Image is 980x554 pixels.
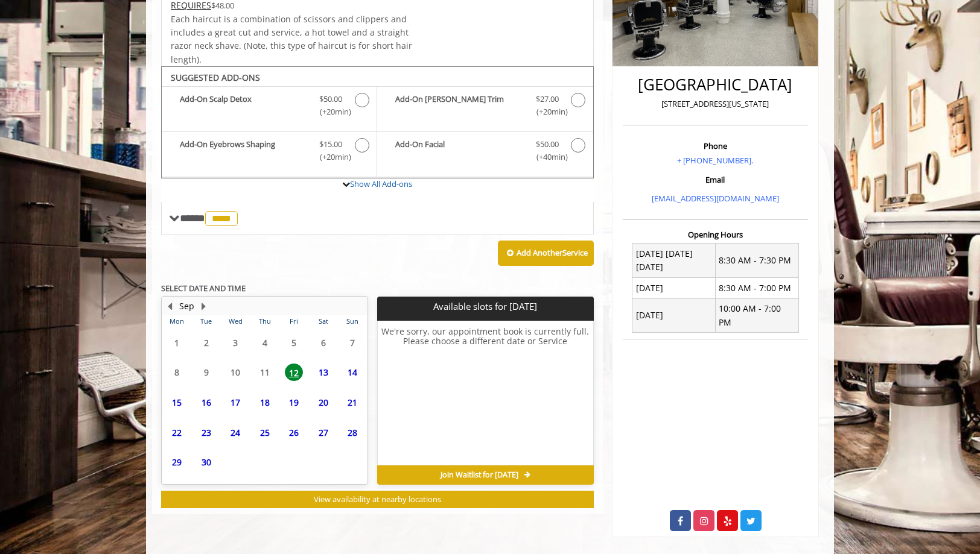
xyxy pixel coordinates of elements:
[162,447,191,477] td: Select day29
[279,388,308,418] td: Select day19
[168,424,186,441] span: 22
[162,315,191,327] th: Mon
[226,424,244,441] span: 24
[308,357,337,388] td: Select day13
[256,394,274,411] span: 18
[383,93,587,121] label: Add-On Beard Trim
[179,300,194,313] button: Sep
[191,315,220,327] th: Tue
[652,193,779,204] a: [EMAIL_ADDRESS][DOMAIN_NAME]
[250,388,279,418] td: Select day18
[161,283,246,294] b: SELECT DATE AND TIME
[256,424,274,441] span: 25
[308,388,337,418] td: Select day20
[338,417,367,447] td: Select day28
[314,394,332,411] span: 20
[250,315,279,327] th: Thu
[165,300,174,313] button: Previous Month
[313,105,349,118] span: (+20min )
[626,76,805,93] h2: [GEOGRAPHIC_DATA]
[250,417,279,447] td: Select day25
[529,105,565,118] span: (+20min )
[715,278,798,298] td: 8:30 AM - 7:00 PM
[162,388,191,418] td: Select day15
[395,93,523,118] b: Add-On [PERSON_NAME] Trim
[632,298,716,333] td: [DATE]
[378,327,593,461] h6: We're sorry, our appointment book is currently full. Please choose a different date or Service
[180,93,307,118] b: Add-On Scalp Detox
[279,357,308,388] td: Select day12
[632,278,716,298] td: [DATE]
[191,447,220,477] td: Select day30
[319,138,342,151] span: $15.00
[338,315,367,327] th: Sun
[395,138,523,163] b: Add-On Facial
[191,388,220,418] td: Select day16
[168,93,371,121] label: Add-On Scalp Detox
[197,394,215,411] span: 16
[319,93,342,105] span: $50.00
[226,394,244,411] span: 17
[314,494,441,505] span: View availability at nearby locations
[536,93,559,105] span: $27.00
[161,491,594,508] button: View availability at nearby locations
[338,357,367,388] td: Select day14
[626,98,805,110] p: [STREET_ADDRESS][US_STATE]
[314,424,332,441] span: 27
[313,151,349,163] span: (+20min )
[168,453,186,471] span: 29
[197,453,215,471] span: 30
[199,300,208,313] button: Next Month
[221,417,250,447] td: Select day24
[626,142,805,150] h3: Phone
[382,301,588,312] p: Available slots for [DATE]
[308,315,337,327] th: Sat
[308,417,337,447] td: Select day27
[171,13,412,65] span: Each haircut is a combination of scissors and clippers and includes a great cut and service, a ho...
[498,241,594,266] button: Add AnotherService
[517,247,588,258] b: Add Another Service
[343,364,361,381] span: 14
[279,315,308,327] th: Fri
[180,138,307,163] b: Add-On Eyebrows Shaping
[632,244,716,278] td: [DATE] [DATE] [DATE]
[626,175,805,184] h3: Email
[168,138,371,166] label: Add-On Eyebrows Shaping
[162,417,191,447] td: Select day22
[161,66,594,178] div: The Made Man Haircut Add-onS
[171,72,260,83] b: SUGGESTED ADD-ONS
[623,230,808,239] h3: Opening Hours
[350,178,412,189] a: Show All Add-ons
[343,424,361,441] span: 28
[441,470,518,480] span: Join Waitlist for [DATE]
[285,394,303,411] span: 19
[221,315,250,327] th: Wed
[536,138,559,151] span: $50.00
[314,364,332,381] span: 13
[191,417,220,447] td: Select day23
[197,424,215,441] span: 23
[677,155,753,166] a: + [PHONE_NUMBER].
[168,394,186,411] span: 15
[529,151,565,163] span: (+40min )
[383,138,587,166] label: Add-On Facial
[285,424,303,441] span: 26
[221,388,250,418] td: Select day17
[715,298,798,333] td: 10:00 AM - 7:00 PM
[715,244,798,278] td: 8:30 AM - 7:30 PM
[279,417,308,447] td: Select day26
[338,388,367,418] td: Select day21
[343,394,361,411] span: 21
[285,364,303,381] span: 12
